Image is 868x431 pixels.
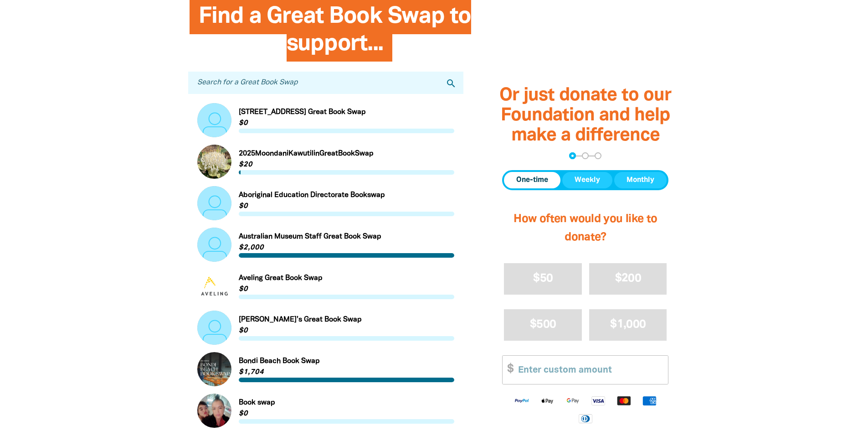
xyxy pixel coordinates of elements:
span: $500 [530,319,556,330]
input: Enter custom amount [512,356,668,384]
span: $1,000 [610,319,646,330]
button: Navigate to step 1 of 3 to enter your donation amount [569,152,576,159]
img: Google Pay logo [560,395,586,406]
img: Mastercard logo [611,395,637,406]
span: Or just donate to our Foundation and help make a difference [499,87,671,144]
button: Monthly [614,172,667,188]
img: Apple Pay logo [534,395,560,406]
button: Navigate to step 2 of 3 to enter your details [582,152,589,159]
img: Paypal logo [509,395,534,406]
div: Available payment methods [502,388,668,431]
span: Find a Great Book Swap to support... [199,6,471,62]
span: $ [503,356,514,384]
span: $50 [533,273,553,284]
button: One-time [504,172,560,188]
h2: How often would you like to donate? [502,201,668,256]
img: Diners Club logo [573,413,598,424]
span: $200 [615,273,641,284]
button: $1,000 [589,309,667,341]
span: Weekly [575,175,600,186]
img: American Express logo [637,395,662,406]
button: $200 [589,263,667,295]
div: Donation frequency [502,170,668,190]
button: Navigate to step 3 of 3 to enter your payment details [595,152,601,159]
img: Visa logo [586,395,611,406]
button: $500 [504,309,582,341]
i: search [446,78,457,89]
button: Weekly [562,172,612,188]
span: One-time [516,175,548,186]
span: Monthly [627,175,654,186]
button: $50 [504,263,582,295]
